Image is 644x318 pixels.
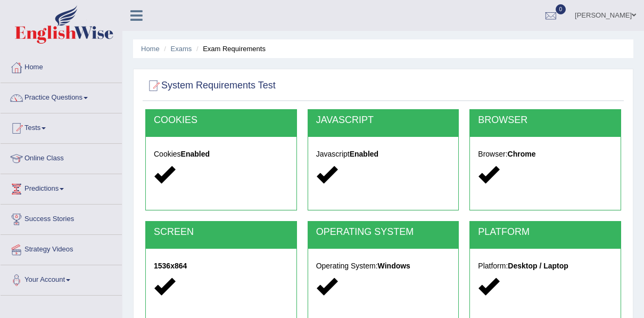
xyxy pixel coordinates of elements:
h2: PLATFORM [478,227,613,238]
h2: System Requirements Test [145,78,276,94]
strong: Chrome [508,150,536,158]
h2: JAVASCRIPT [316,115,451,126]
a: Tests [1,113,122,140]
strong: Windows [378,262,410,270]
h5: Platform: [478,262,613,270]
strong: Enabled [181,150,210,158]
h2: SCREEN [154,227,288,238]
strong: Desktop / Laptop [508,262,568,270]
h5: Cookies [154,150,288,158]
h2: OPERATING SYSTEM [316,227,451,238]
a: Home [141,45,160,53]
strong: Enabled [350,150,378,158]
h2: COOKIES [154,115,288,126]
a: Online Class [1,144,122,170]
h5: Javascript [316,150,451,158]
h5: Browser: [478,150,613,158]
li: Exam Requirements [194,44,266,54]
a: Exams [171,45,192,53]
a: Predictions [1,174,122,201]
a: Your Account [1,265,122,292]
span: 0 [556,4,566,14]
a: Success Stories [1,205,122,231]
h2: BROWSER [478,115,613,126]
h5: Operating System: [316,262,451,270]
a: Home [1,53,122,79]
strong: 1536x864 [154,262,187,270]
a: Practice Questions [1,83,122,110]
a: Strategy Videos [1,235,122,262]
